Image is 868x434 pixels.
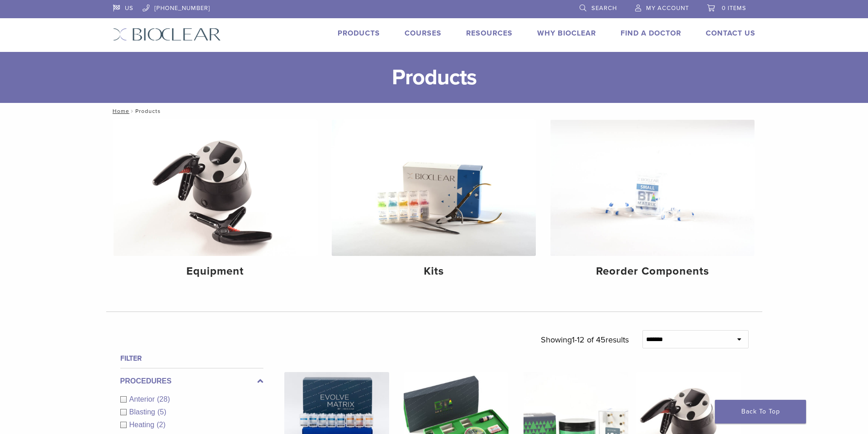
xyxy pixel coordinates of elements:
a: Courses [405,29,442,38]
a: Reorder Components [550,120,755,286]
a: Contact Us [706,29,755,38]
h4: Filter [120,353,263,364]
a: Home [110,108,129,114]
a: Resources [466,29,513,38]
h4: Equipment [121,263,310,280]
span: My Account [646,5,689,12]
a: Equipment [113,120,318,286]
img: Reorder Components [550,120,755,256]
h4: Reorder Components [558,263,747,280]
span: Heating [129,421,157,429]
img: Kits [332,120,536,256]
span: 0 items [722,5,746,12]
span: Search [591,5,617,12]
p: Showing results [541,330,629,349]
span: (5) [157,408,166,416]
a: Products [338,29,380,38]
span: / [129,109,135,113]
img: Equipment [113,120,318,256]
h4: Kits [339,263,529,280]
a: Kits [332,120,536,286]
img: Bioclear [113,28,221,41]
span: (28) [157,395,170,403]
a: Why Bioclear [537,29,596,38]
span: (2) [157,421,166,429]
a: Find A Doctor [621,29,681,38]
span: Blasting [129,408,158,416]
span: Anterior [129,395,157,403]
nav: Products [106,103,762,119]
a: Back To Top [715,400,806,424]
label: Procedures [120,376,263,387]
span: 1-12 of 45 [572,335,606,345]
